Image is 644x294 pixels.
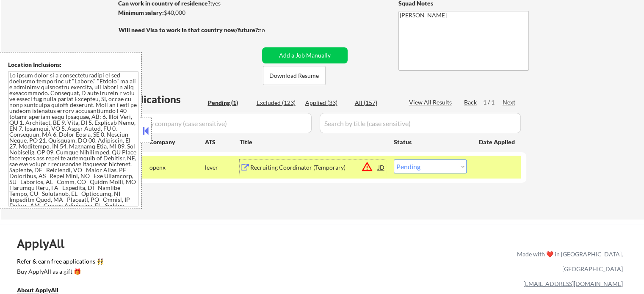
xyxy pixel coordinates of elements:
div: JD [377,159,386,175]
button: Add a Job Manually [262,47,348,63]
div: Made with ❤️ in [GEOGRAPHIC_DATA], [GEOGRAPHIC_DATA] [514,247,623,276]
div: no [258,26,282,34]
div: Status [394,134,467,149]
button: warning_amber [361,161,373,173]
div: Next [503,98,516,107]
div: Recruiting Coordinator (Temporary) [250,163,378,172]
button: Download Resume [263,66,326,85]
div: Applied (33) [305,99,348,107]
div: View All Results [409,98,454,107]
div: Date Applied [479,138,516,146]
input: Search by company (case sensitive) [121,113,312,133]
input: Search by title (case sensitive) [320,113,521,133]
div: Title [240,138,386,146]
a: [EMAIL_ADDRESS][DOMAIN_NAME] [523,280,623,287]
div: Location Inclusions: [8,60,138,69]
div: Back [464,98,478,107]
div: Excluded (123) [257,99,299,107]
a: Buy ApplyAll as a gift 🎁 [17,267,102,278]
div: Applications [121,94,205,104]
div: Pending (1) [208,99,250,107]
div: lever [205,163,240,172]
div: openx [149,163,205,172]
div: Buy ApplyAll as a gift 🎁 [17,269,102,275]
div: 1 / 1 [483,98,503,107]
div: ATS [205,138,240,146]
div: All (157) [355,99,397,107]
strong: Will need Visa to work in that country now/future?: [119,26,260,33]
strong: Minimum salary: [118,9,164,16]
u: About ApplyAll [17,286,58,294]
div: ApplyAll [17,236,74,251]
a: Refer & earn free applications 👯‍♀️ [17,258,340,267]
div: $40,000 [118,8,259,17]
div: Company [149,138,205,146]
